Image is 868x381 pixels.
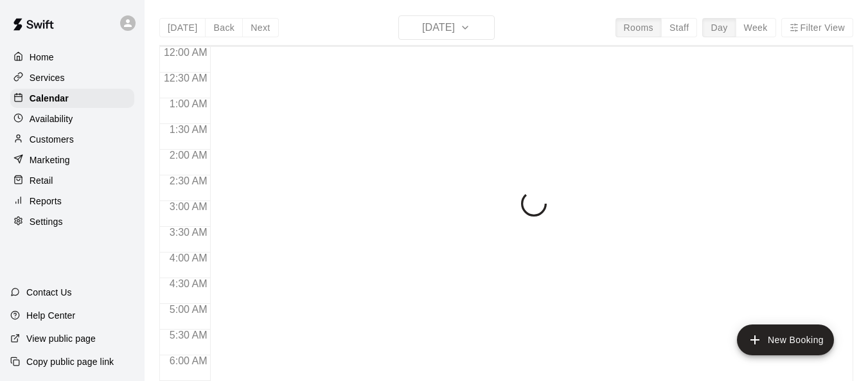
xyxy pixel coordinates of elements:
span: 12:00 AM [161,47,211,58]
p: Reports [30,195,62,208]
span: 1:00 AM [166,98,211,109]
span: 2:00 AM [166,150,211,161]
span: 4:30 AM [166,278,211,289]
p: Copy public page link [26,355,114,368]
a: Settings [10,212,134,231]
p: Retail [30,174,53,187]
a: Home [10,48,134,67]
p: Availability [30,112,73,125]
span: 2:30 AM [166,175,211,186]
a: Marketing [10,150,134,170]
span: 6:00 AM [166,355,211,366]
p: Calendar [30,92,69,105]
button: add [737,324,834,355]
a: Calendar [10,89,134,108]
p: Marketing [30,154,70,166]
a: Customers [10,130,134,149]
span: 4:00 AM [166,253,211,263]
span: 12:30 AM [161,73,211,84]
span: 3:00 AM [166,201,211,212]
p: Services [30,71,65,84]
span: 5:00 AM [166,304,211,315]
a: Reports [10,191,134,211]
p: Home [30,51,54,64]
a: Services [10,68,134,87]
span: 3:30 AM [166,227,211,238]
a: Availability [10,109,134,128]
p: Contact Us [26,286,72,299]
p: Settings [30,215,63,228]
span: 1:30 AM [166,124,211,135]
a: Retail [10,171,134,190]
p: View public page [26,332,96,345]
span: 5:30 AM [166,330,211,341]
p: Help Center [26,309,75,322]
p: Customers [30,133,74,146]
